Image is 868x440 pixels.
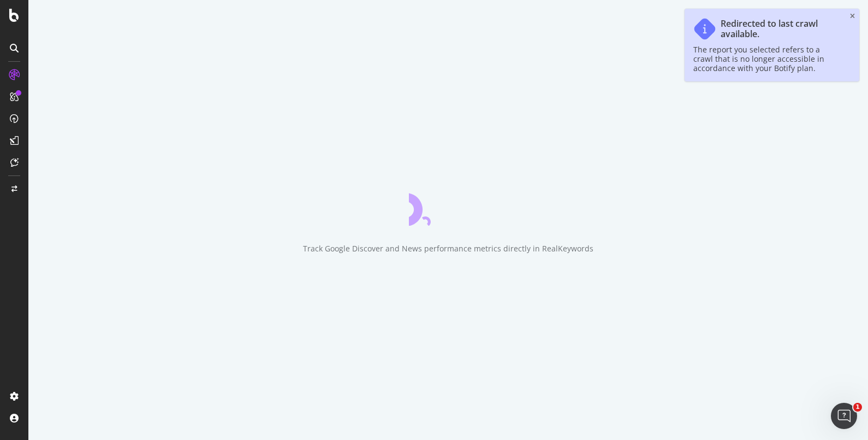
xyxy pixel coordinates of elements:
[831,403,857,429] iframe: Intercom live chat
[853,403,862,412] span: 1
[303,243,593,254] div: Track Google Discover and News performance metrics directly in RealKeywords
[850,13,855,20] div: close toast
[693,45,840,73] div: The report you selected refers to a crawl that is no longer accessible in accordance with your Bo...
[409,186,487,226] div: animation
[721,19,840,39] div: Redirected to last crawl available.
